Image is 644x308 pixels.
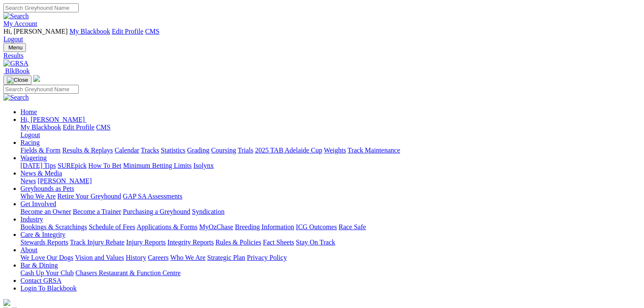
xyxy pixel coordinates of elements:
[126,254,146,261] a: History
[126,239,166,246] a: Injury Reports
[211,147,236,154] a: Coursing
[20,223,87,230] a: Bookings & Scratchings
[96,124,111,131] a: CMS
[187,147,209,154] a: Grading
[3,43,26,52] button: Toggle navigation
[20,124,61,131] a: My Blackbook
[20,177,36,184] a: News
[112,28,143,35] a: Edit Profile
[20,116,85,123] span: Hi, [PERSON_NAME]
[207,254,245,261] a: Strategic Plan
[20,208,641,216] div: Get Involved
[20,162,641,170] div: Wagering
[137,223,197,230] a: Applications & Forms
[20,124,641,139] div: Hi, [PERSON_NAME]
[3,52,641,60] a: Results
[20,185,74,192] a: Greyhounds as Pets
[348,147,400,154] a: Track Maintenance
[20,254,73,261] a: We Love Our Dogs
[20,200,56,207] a: Get Involved
[20,131,40,138] a: Logout
[75,269,180,276] a: Chasers Restaurant & Function Centre
[247,254,287,261] a: Privacy Policy
[20,231,66,238] a: Care & Integrity
[3,3,79,12] input: Search
[238,147,253,154] a: Trials
[20,239,68,246] a: Stewards Reports
[114,147,139,154] a: Calendar
[3,94,29,101] img: Search
[62,147,113,154] a: Results & Replays
[20,177,641,185] div: News & Media
[20,269,74,276] a: Cash Up Your Club
[73,208,121,215] a: Become a Trainer
[20,147,60,154] a: Fields & Form
[20,285,77,292] a: Login To Blackbook
[20,277,61,284] a: Contact GRSA
[3,20,37,27] a: My Account
[3,85,79,94] input: Search
[9,44,23,51] span: Menu
[324,147,346,154] a: Weights
[141,147,159,154] a: Tracks
[70,239,124,246] a: Track Injury Rebate
[255,147,322,154] a: 2025 TAB Adelaide Cup
[3,75,31,85] button: Toggle navigation
[63,124,94,131] a: Edit Profile
[3,12,29,20] img: Search
[20,193,56,200] a: Who We Are
[145,28,160,35] a: CMS
[20,108,37,115] a: Home
[161,147,186,154] a: Statistics
[69,28,110,35] a: My Blackbook
[123,193,183,200] a: GAP SA Assessments
[3,28,641,43] div: My Account
[57,162,86,169] a: SUREpick
[20,246,37,253] a: About
[89,223,135,230] a: Schedule of Fees
[20,208,71,215] a: Become an Owner
[3,299,10,306] img: logo-grsa-white.png
[3,28,68,35] span: Hi, [PERSON_NAME]
[3,35,23,43] a: Logout
[20,170,62,177] a: News & Media
[20,254,641,262] div: About
[75,254,124,261] a: Vision and Values
[296,239,335,246] a: Stay On Track
[20,154,47,161] a: Wagering
[33,75,40,82] img: logo-grsa-white.png
[7,77,28,83] img: Close
[20,262,58,269] a: Bar & Dining
[170,254,206,261] a: Who We Are
[20,162,56,169] a: [DATE] Tips
[3,60,29,67] img: GRSA
[192,208,224,215] a: Syndication
[5,67,30,75] span: BlkBook
[57,193,121,200] a: Retire Your Greyhound
[20,216,43,223] a: Industry
[3,67,30,75] a: BlkBook
[89,162,122,169] a: How To Bet
[20,223,641,231] div: Industry
[20,139,40,146] a: Racing
[263,239,294,246] a: Fact Sheets
[20,116,86,123] a: Hi, [PERSON_NAME]
[37,177,92,184] a: [PERSON_NAME]
[20,147,641,154] div: Racing
[338,223,366,230] a: Race Safe
[20,269,641,277] div: Bar & Dining
[296,223,337,230] a: ICG Outcomes
[215,239,261,246] a: Rules & Policies
[199,223,233,230] a: MyOzChase
[123,162,192,169] a: Minimum Betting Limits
[235,223,294,230] a: Breeding Information
[20,239,641,246] div: Care & Integrity
[123,208,190,215] a: Purchasing a Greyhound
[167,239,214,246] a: Integrity Reports
[193,162,214,169] a: Isolynx
[148,254,169,261] a: Careers
[20,193,641,200] div: Greyhounds as Pets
